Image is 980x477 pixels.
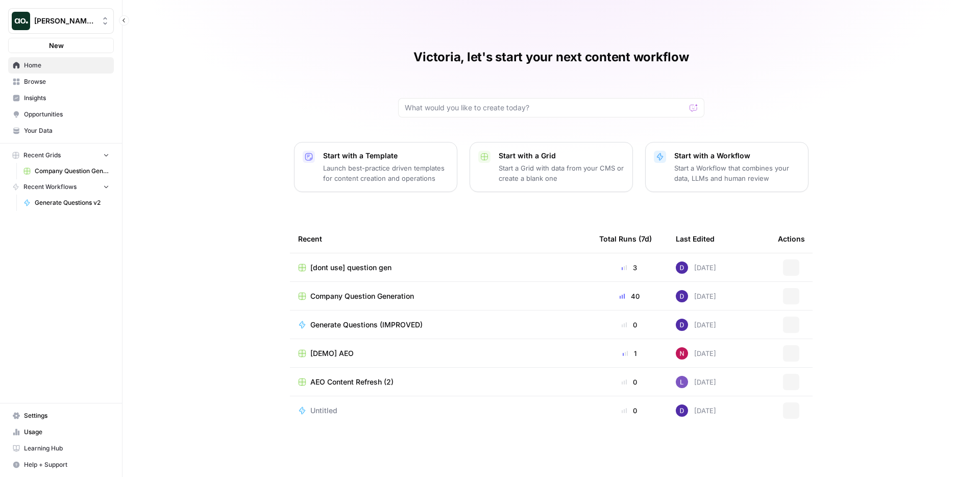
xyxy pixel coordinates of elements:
span: Company Question Generation [35,166,109,176]
span: Home [24,61,109,70]
span: Learning Hub [24,444,109,453]
span: Usage [24,427,109,437]
a: Settings [8,408,114,424]
img: 6clbhjv5t98vtpq4yyt91utag0vy [676,290,688,302]
h1: Victoria, let's start your next content workflow [413,49,689,65]
span: Company Question Generation [310,291,414,301]
a: Home [8,57,114,74]
img: 6clbhjv5t98vtpq4yyt91utag0vy [676,261,688,274]
div: [DATE] [676,290,716,302]
input: What would you like to create today? [405,103,685,113]
img: 6clbhjv5t98vtpq4yyt91utag0vy [676,404,688,417]
p: Start with a Grid [499,151,624,161]
div: [DATE] [676,404,716,417]
div: [DATE] [676,261,716,274]
a: Usage [8,424,114,440]
button: Start with a GridStart a Grid with data from your CMS or create a blank one [470,142,633,192]
div: Last Edited [676,225,715,253]
a: Company Question Generation [19,163,114,179]
a: Browse [8,74,114,90]
p: Start a Workflow that combines your data, LLMs and human review [674,163,800,183]
div: 0 [599,406,659,416]
img: Dillon Test Logo [12,12,30,30]
p: Start with a Template [323,151,449,161]
button: Help + Support [8,457,114,473]
span: Help + Support [24,460,109,469]
a: Generate Questions (IMPROVED) [298,320,583,330]
img: rn7sh892ioif0lo51687sih9ndqw [676,376,688,388]
div: Total Runs (7d) [599,225,652,253]
div: [DATE] [676,319,716,331]
button: Recent Workflows [8,179,114,195]
span: Recent Workflows [23,182,77,192]
span: Settings [24,411,109,420]
span: Untitled [310,406,337,416]
p: Start with a Workflow [674,151,800,161]
div: 3 [599,263,659,273]
div: 0 [599,377,659,387]
button: Start with a WorkflowStart a Workflow that combines your data, LLMs and human review [645,142,808,192]
a: Opportunities [8,106,114,123]
button: Workspace: Dillon Test [8,8,114,34]
span: Browse [24,77,109,86]
img: 809rsgs8fojgkhnibtwc28oh1nli [676,347,688,360]
a: Insights [8,90,114,106]
div: [DATE] [676,347,716,360]
span: [DEMO] AEO [310,348,354,359]
button: Recent Grids [8,148,114,163]
div: [DATE] [676,376,716,388]
p: Launch best-practice driven templates for content creation and operations [323,163,449,183]
span: Your Data [24,126,109,135]
button: New [8,38,114,53]
a: Your Data [8,123,114,139]
a: [dont use] question gen [298,263,583,273]
span: Generate Questions v2 [35,198,109,207]
div: 40 [599,291,659,301]
img: 6clbhjv5t98vtpq4yyt91utag0vy [676,319,688,331]
span: [PERSON_NAME] Test [34,16,96,26]
a: Company Question Generation [298,291,583,301]
span: Recent Grids [23,151,61,160]
span: Generate Questions (IMPROVED) [310,320,423,330]
div: 0 [599,320,659,330]
span: AEO Content Refresh (2) [310,377,394,387]
div: 1 [599,348,659,359]
span: Opportunities [24,110,109,119]
span: [dont use] question gen [310,263,391,273]
button: Start with a TemplateLaunch best-practice driven templates for content creation and operations [294,142,457,192]
p: Start a Grid with data from your CMS or create a blank one [499,163,624,183]
a: Learning Hub [8,440,114,457]
a: Generate Questions v2 [19,195,114,211]
div: Actions [778,225,805,253]
a: Untitled [298,406,583,416]
div: Recent [298,225,583,253]
span: Insights [24,93,109,103]
span: New [49,40,64,51]
a: [DEMO] AEO [298,348,583,359]
a: AEO Content Refresh (2) [298,377,583,387]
